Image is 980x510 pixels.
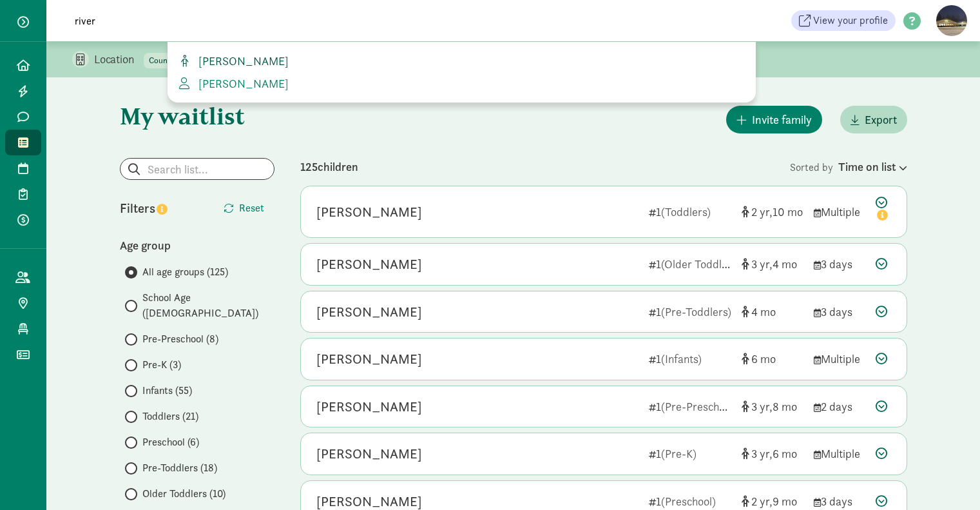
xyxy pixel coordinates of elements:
div: Sorted by [790,158,907,175]
div: 1 [649,445,731,462]
div: [object Object] [742,303,803,320]
span: Export [865,111,897,128]
span: Pre-Preschool (8) [142,331,218,347]
div: 3 days [814,303,865,320]
span: 6 [773,446,797,461]
div: [object Object] [742,203,803,221]
span: Infants (55) [142,383,192,398]
span: (Pre-K) [661,446,697,461]
iframe: Chat Widget [916,448,980,510]
div: Hazel S [316,444,422,464]
div: Filters [120,199,197,218]
input: Search list... [120,159,274,179]
div: [object Object] [742,493,803,510]
div: 2 days [814,398,865,415]
div: Hayden Hendricks [316,302,422,322]
div: Harley Hendricks [316,254,422,275]
button: Reset [213,195,274,221]
a: [PERSON_NAME] [178,52,745,70]
span: 2 [751,204,773,219]
span: 2 [751,494,773,509]
a: [PERSON_NAME] [178,75,745,92]
span: 4 [773,257,797,271]
div: [object Object] [742,445,803,462]
div: Multiple [814,445,865,462]
div: [object Object] [742,350,803,368]
span: 3 [751,257,773,271]
span: 3 [751,446,773,461]
div: Multiple [814,350,865,368]
div: 1 [649,398,731,415]
span: (Pre-Toddlers) [661,304,731,319]
span: 4 [751,304,776,319]
span: All age groups (125) [142,264,228,280]
button: Export [840,106,907,133]
span: 6 [751,351,776,366]
div: [object Object] [742,255,803,273]
span: [PERSON_NAME] [193,76,289,91]
span: Toddlers (21) [142,409,198,424]
span: (Infants) [661,351,702,366]
div: 1 [649,303,731,320]
span: Older Toddlers (10) [142,486,226,502]
div: Carson Edwards [316,202,422,222]
span: (Older Toddlers) [661,257,740,271]
span: View your profile [813,13,888,28]
div: Time on list [838,158,907,175]
h1: My waitlist [120,103,274,129]
button: Invite family [726,106,822,133]
span: [PERSON_NAME] [193,54,289,68]
span: Invite family [752,111,812,128]
span: (Toddlers) [661,204,711,219]
span: Preschool (6) [142,435,199,450]
span: 9 [773,494,797,509]
span: Pre-K (3) [142,357,181,373]
div: 1 [649,350,731,368]
div: Lilly Ohm [316,349,422,369]
div: 1 [649,203,731,221]
div: [object Object] [742,398,803,415]
input: Search for a family, child or location [67,8,428,34]
span: 3 [751,399,773,414]
span: 10 [773,204,803,219]
span: (Pre-Preschool) [661,399,737,414]
div: Multiple [814,203,865,221]
span: Pre-Toddlers (18) [142,460,217,476]
a: View your profile [791,10,896,31]
div: 125 children [300,158,790,175]
div: Advi Ramesh [316,397,422,417]
p: Location [94,52,144,67]
div: 1 [649,255,731,273]
div: Age group [120,237,274,254]
span: (Preschool) [661,494,716,509]
span: School Age ([DEMOGRAPHIC_DATA]) [142,290,274,321]
span: 8 [773,399,797,414]
div: 3 days [814,255,865,273]
span: Reset [239,201,264,216]
div: 1 [649,493,731,510]
div: 3 days [814,493,865,510]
